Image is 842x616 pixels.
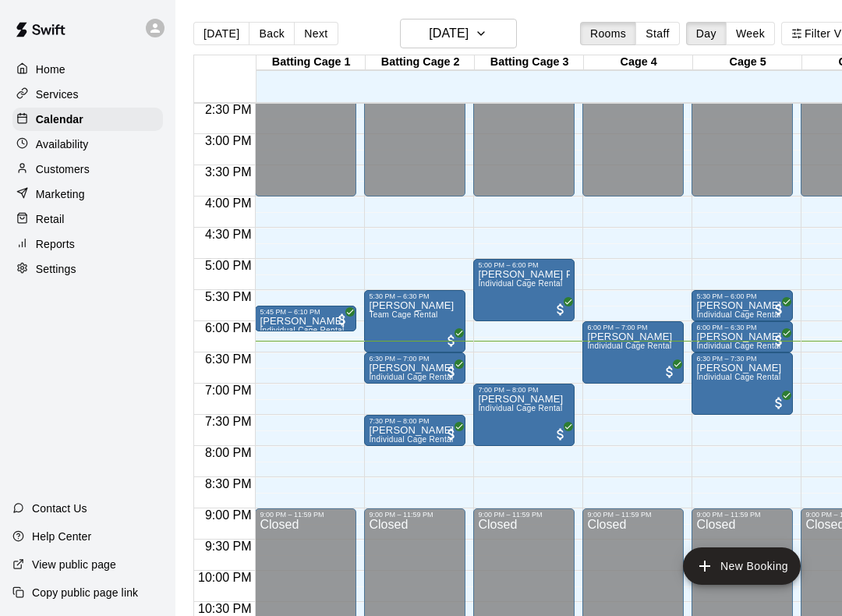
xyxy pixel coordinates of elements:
[260,308,352,316] div: 5:45 PM – 6:10 PM
[36,161,90,177] p: Customers
[478,404,562,412] span: Individual Cage Rental
[444,333,459,349] span: All customers have paid
[369,373,453,381] span: Individual Cage Rental
[400,19,517,48] button: [DATE]
[201,290,256,303] span: 5:30 PM
[473,259,575,321] div: 5:00 PM – 6:00 PM: Mabry Pounds
[32,585,138,600] p: Copy public page link
[32,529,91,544] p: Help Center
[364,352,465,384] div: 6:30 PM – 7:00 PM: Bryan Martin
[771,302,787,317] span: All customers have paid
[553,302,568,317] span: All customers have paid
[260,326,344,335] span: Individual Cage Rental
[201,415,256,428] span: 7:30 PM
[36,136,89,152] p: Availability
[587,324,679,331] div: 6:00 PM – 7:00 PM
[683,547,801,585] button: add
[32,557,116,572] p: View public page
[12,257,163,281] a: Settings
[32,501,87,516] p: Contact Us
[201,540,256,553] span: 9:30 PM
[429,23,469,44] h6: [DATE]
[12,232,163,256] a: Reports
[582,321,684,384] div: 6:00 PM – 7:00 PM: Larry Stacy
[194,571,255,584] span: 10:00 PM
[12,207,163,231] a: Retail
[444,427,459,442] span: All customers have paid
[473,384,575,446] div: 7:00 PM – 8:00 PM: Josh Ivy
[553,427,568,442] span: All customers have paid
[12,108,163,131] a: Calendar
[364,415,465,446] div: 7:30 PM – 8:00 PM: Matt Tolbert
[369,310,437,319] span: Team Cage Rental
[36,186,85,202] p: Marketing
[369,435,453,444] span: Individual Cage Rental
[475,55,584,70] div: Batting Cage 3
[201,103,256,116] span: 2:30 PM
[255,306,356,331] div: 5:45 PM – 6:10 PM: Individual Cage Rental
[478,261,570,269] div: 5:00 PM – 6:00 PM
[478,279,562,288] span: Individual Cage Rental
[294,22,338,45] button: Next
[201,446,256,459] span: 8:00 PM
[201,165,256,179] span: 3:30 PM
[696,355,788,363] div: 6:30 PM – 7:30 PM
[369,355,461,363] div: 6:30 PM – 7:00 PM
[201,228,256,241] span: 4:30 PM
[364,290,465,352] div: 5:30 PM – 6:30 PM: Joseph Emerson
[36,112,83,127] p: Calendar
[696,511,788,519] div: 9:00 PM – 11:59 PM
[12,83,163,106] a: Services
[201,477,256,490] span: 8:30 PM
[584,55,693,70] div: Cage 4
[12,182,163,206] a: Marketing
[201,508,256,522] span: 9:00 PM
[201,321,256,335] span: 6:00 PM
[36,211,65,227] p: Retail
[444,364,459,380] span: All customers have paid
[726,22,775,45] button: Week
[201,384,256,397] span: 7:00 PM
[692,290,793,321] div: 5:30 PM – 6:00 PM: Matt Tolbert
[696,373,780,381] span: Individual Cage Rental
[193,22,249,45] button: [DATE]
[696,310,780,319] span: Individual Cage Rental
[366,55,475,70] div: Batting Cage 2
[12,158,163,181] a: Customers
[478,386,570,394] div: 7:00 PM – 8:00 PM
[36,87,79,102] p: Services
[693,55,802,70] div: Cage 5
[36,236,75,252] p: Reports
[635,22,680,45] button: Staff
[12,133,163,156] a: Availability
[334,312,350,327] span: All customers have paid
[12,58,163,81] a: Home
[580,22,636,45] button: Rooms
[194,602,255,615] span: 10:30 PM
[369,511,461,519] div: 9:00 PM – 11:59 PM
[662,364,677,380] span: All customers have paid
[256,55,366,70] div: Batting Cage 1
[478,511,570,519] div: 9:00 PM – 11:59 PM
[369,292,461,300] div: 5:30 PM – 6:30 PM
[692,321,793,352] div: 6:00 PM – 6:30 PM: Matt Tolbert
[587,342,671,350] span: Individual Cage Rental
[692,352,793,415] div: 6:30 PM – 7:30 PM: Matt Tolbert
[686,22,727,45] button: Day
[771,333,787,349] span: All customers have paid
[696,342,780,350] span: Individual Cage Rental
[36,261,76,277] p: Settings
[36,62,65,77] p: Home
[260,511,352,519] div: 9:00 PM – 11:59 PM
[771,395,787,411] span: All customers have paid
[696,292,788,300] div: 5:30 PM – 6:00 PM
